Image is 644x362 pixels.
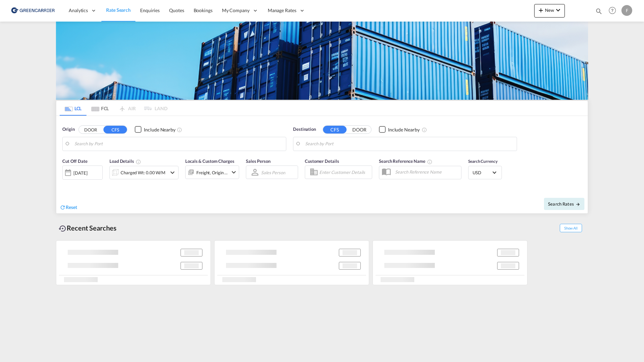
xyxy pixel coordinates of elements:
input: Search by Port [74,139,283,149]
md-icon: icon-magnify [595,7,603,15]
span: Sales Person [246,158,270,164]
md-tab-item: LCL [60,101,87,116]
md-icon: Your search will be saved by the below given name [427,159,432,164]
div: F [621,5,632,16]
img: GreenCarrierFCL_LCL.png [56,22,588,100]
span: Help [607,5,618,16]
md-icon: icon-refresh [60,204,66,210]
span: USD [473,170,491,176]
span: Quotes [169,7,184,13]
div: Charged Wt: 0.00 W/Micon-chevron-down [109,166,179,179]
md-checkbox: Checkbox No Ink [379,126,420,133]
button: CFS [323,126,347,133]
span: Show All [560,224,582,232]
span: Analytics [69,7,88,14]
div: Freight Origin Destinationicon-chevron-down [185,165,239,179]
div: Recent Searches [56,220,119,236]
div: Origin DOOR CFS Checkbox No InkUnchecked: Ignores neighbouring ports when fetching rates.Checked ... [56,116,588,213]
span: Manage Rates [268,7,296,14]
md-icon: Unchecked: Ignores neighbouring ports when fetching rates.Checked : Includes neighbouring ports w... [177,127,182,132]
span: My Company [222,7,250,14]
span: Search Rates [548,201,580,207]
span: Locals & Custom Charges [185,158,234,164]
button: CFS [103,126,127,133]
div: Include Nearby [144,126,175,133]
button: DOOR [348,126,371,133]
md-icon: icon-plus 400-fg [537,6,545,14]
div: Include Nearby [388,126,420,133]
span: Rate Search [106,7,131,13]
md-icon: icon-backup-restore [59,224,67,233]
md-pagination-wrapper: Use the left and right arrow keys to navigate between tabs [60,101,167,116]
button: DOOR [79,126,102,133]
div: icon-magnify [595,7,603,18]
span: Reset [66,204,77,210]
md-checkbox: Checkbox No Ink [135,126,175,133]
md-select: Sales Person [260,168,286,177]
input: Search Reference Name [392,167,461,177]
input: Enter Customer Details [319,167,370,177]
span: Cut Off Date [62,158,88,164]
input: Search by Port [305,139,513,149]
span: Bookings [194,7,213,13]
span: Search Reference Name [379,158,432,164]
div: icon-refreshReset [60,204,77,211]
div: Freight Origin Destination [196,168,228,177]
span: Search Currency [468,159,497,164]
md-icon: Chargeable Weight [136,159,141,164]
div: [DATE] [62,165,103,180]
div: [DATE] [73,170,87,176]
div: Help [607,5,621,17]
md-datepicker: Select [62,179,67,188]
button: icon-plus 400-fgNewicon-chevron-down [534,4,565,18]
span: Origin [62,126,74,133]
span: Destination [293,126,316,133]
span: Enquiries [140,7,160,13]
button: Search Ratesicon-arrow-right [544,198,584,210]
span: Customer Details [305,158,339,164]
span: Load Details [109,158,141,164]
span: New [537,7,562,13]
md-icon: Unchecked: Ignores neighbouring ports when fetching rates.Checked : Includes neighbouring ports w... [422,127,427,132]
img: 8cf206808afe11efa76fcd1e3d746489.png [10,3,56,18]
md-icon: icon-chevron-down [554,6,562,14]
md-tab-item: FCL [87,101,114,116]
md-icon: icon-arrow-right [576,202,580,207]
div: Charged Wt: 0.00 W/M [121,168,165,177]
md-select: Select Currency: $ USDUnited States Dollar [472,168,498,177]
md-icon: icon-chevron-down [168,169,176,177]
md-icon: icon-chevron-down [230,168,238,176]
